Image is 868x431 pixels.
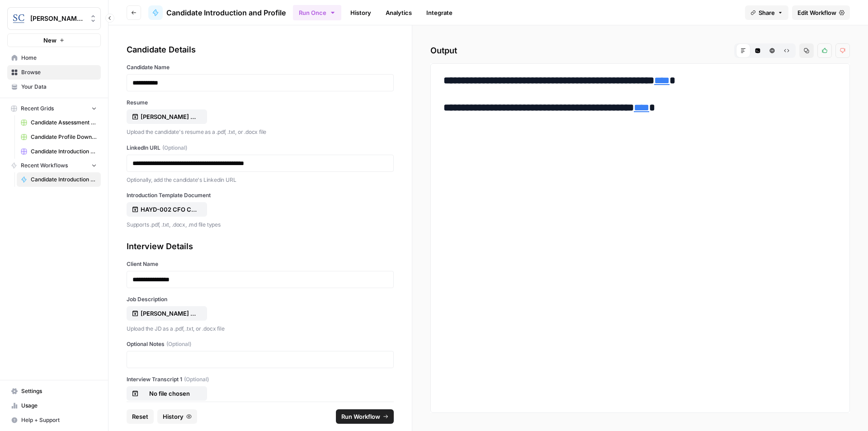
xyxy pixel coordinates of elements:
p: Upload the candidate's resume as a .pdf, .txt, or .docx file [127,128,394,137]
img: Stanton Chase Nashville Logo [10,10,27,27]
span: Your Data [21,83,97,91]
span: Usage [21,402,97,410]
span: New [43,36,57,45]
div: Interview Details [127,240,394,253]
a: Candidate Assessment Download Sheet [17,115,101,130]
p: Optionally, add the candidate's Linkedin URL [127,175,394,185]
button: Reset [127,409,154,424]
p: Supports .pdf, .txt, .docx, .md file types [127,220,394,229]
button: [PERSON_NAME] Resume 08.25.pdf [127,109,207,124]
h2: Output [430,43,850,58]
span: Edit Workflow [797,8,836,17]
label: Introduction Template Document [127,191,394,199]
button: New [7,33,101,47]
span: Candidate Introduction and Profile [31,175,97,184]
span: Candidate Introduction and Profile [166,7,286,18]
span: Candidate Introduction Download Sheet [31,147,97,156]
span: Settings [21,387,97,395]
p: [PERSON_NAME] CFO Recruitment Profile.pdf [141,309,198,318]
a: Candidate Profile Download Sheet [17,130,101,144]
a: Home [7,51,101,65]
span: Candidate Profile Download Sheet [31,133,97,141]
span: (Optional) [166,340,191,348]
span: [PERSON_NAME] [GEOGRAPHIC_DATA] [30,14,85,23]
a: Analytics [380,5,417,20]
a: Candidate Introduction Download Sheet [17,144,101,159]
span: (Optional) [184,375,209,384]
span: Recent Workflows [21,161,68,170]
span: Reset [132,412,148,421]
p: No file chosen [141,389,198,398]
span: Candidate Assessment Download Sheet [31,118,97,127]
span: History [163,412,184,421]
label: Optional Notes [127,340,394,348]
button: HAYD-002 CFO Candidate Introduction Template.docx [127,202,207,217]
a: Integrate [421,5,458,20]
a: Your Data [7,80,101,94]
label: LinkedIn URL [127,144,394,152]
span: Browse [21,68,97,76]
button: Run Workflow [336,409,394,424]
button: Share [745,5,788,20]
p: [PERSON_NAME] Resume 08.25.pdf [141,112,198,121]
span: Recent Grids [21,104,54,113]
button: Recent Grids [7,102,101,115]
a: Settings [7,384,101,398]
p: HAYD-002 CFO Candidate Introduction Template.docx [141,205,198,214]
label: Job Description [127,295,394,303]
button: No file chosen [127,386,207,401]
button: Recent Workflows [7,159,101,172]
a: Edit Workflow [792,5,850,20]
span: Run Workflow [341,412,380,421]
span: Share [759,8,775,17]
p: Upload the JD as a .pdf, .txt, or .docx file [127,324,394,333]
a: Usage [7,398,101,413]
button: Help + Support [7,413,101,427]
label: Interview Transcript 1 [127,375,394,384]
span: Help + Support [21,416,97,424]
button: History [157,409,197,424]
div: Candidate Details [127,43,394,56]
a: Candidate Introduction and Profile [17,172,101,187]
a: Candidate Introduction and Profile [148,5,286,20]
span: Home [21,54,97,62]
label: Client Name [127,260,394,268]
span: (Optional) [162,144,187,152]
button: Run Once [293,5,341,20]
button: [PERSON_NAME] CFO Recruitment Profile.pdf [127,306,207,321]
label: Candidate Name [127,63,394,71]
button: Workspace: Stanton Chase Nashville [7,7,101,30]
label: Resume [127,99,394,107]
a: Browse [7,65,101,80]
a: History [345,5,377,20]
